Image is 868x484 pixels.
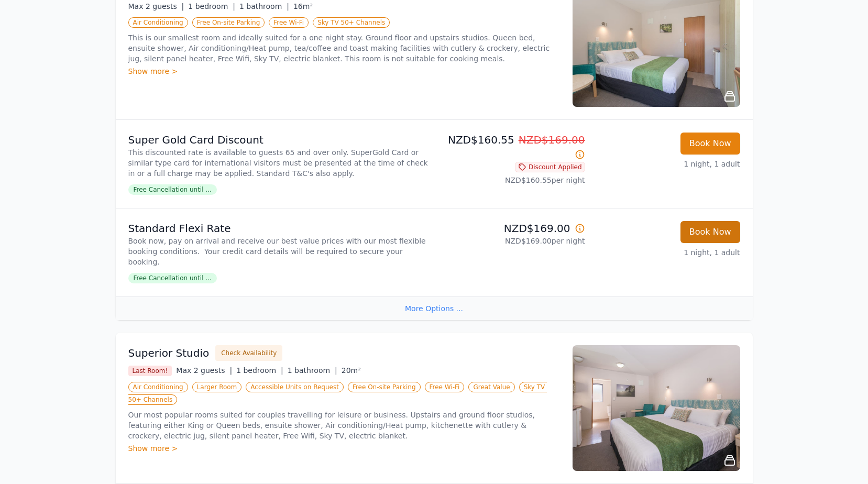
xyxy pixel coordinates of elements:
[594,247,740,258] p: 1 night, 1 adult
[239,2,289,10] span: 1 bathroom |
[128,346,210,360] h3: Superior Studio
[128,2,184,10] span: Max 2 guests |
[425,382,465,392] span: Free Wi-Fi
[438,133,585,162] p: NZD$160.55
[215,345,282,361] button: Check Availability
[128,236,430,267] p: Book now, pay on arrival and receive our best value prices with our most flexible booking conditi...
[128,382,188,392] span: Air Conditioning
[519,134,585,146] span: NZD$169.00
[128,17,188,28] span: Air Conditioning
[438,221,585,236] p: NZD$169.00
[313,17,390,28] span: Sky TV 50+ Channels
[128,410,560,441] p: Our most popular rooms suited for couples travelling for leisure or business. Upstairs and ground...
[468,382,514,392] span: Great Value
[192,17,265,28] span: Free On-site Parking
[236,366,283,375] span: 1 bedroom |
[680,221,740,243] button: Book Now
[128,221,430,236] p: Standard Flexi Rate
[128,366,172,376] span: Last Room!
[176,366,232,375] span: Max 2 guests |
[128,273,217,283] span: Free Cancellation until ...
[342,366,361,375] span: 20m²
[128,184,217,195] span: Free Cancellation until ...
[348,382,421,392] span: Free On-site Parking
[128,147,430,179] p: This discounted rate is available to guests 65 and over only. SuperGold Card or similar type card...
[438,236,585,246] p: NZD$169.00 per night
[594,159,740,169] p: 1 night, 1 adult
[680,133,740,155] button: Book Now
[192,382,242,392] span: Larger Room
[438,175,585,185] p: NZD$160.55 per night
[116,296,753,320] div: More Options ...
[293,2,313,10] span: 16m²
[128,443,560,454] div: Show more >
[246,382,344,392] span: Accessible Units on Request
[128,66,560,76] div: Show more >
[128,133,430,147] p: Super Gold Card Discount
[188,2,235,10] span: 1 bedroom |
[128,32,560,64] p: This is our smallest room and ideally suited for a one night stay. Ground floor and upstairs stud...
[269,17,309,28] span: Free Wi-Fi
[288,366,337,375] span: 1 bathroom |
[515,162,585,172] span: Discount Applied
